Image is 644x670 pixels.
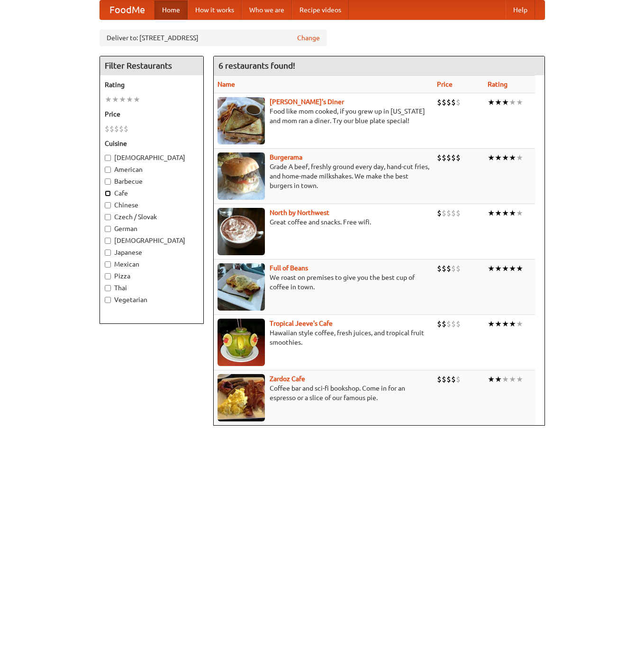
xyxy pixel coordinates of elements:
[218,263,265,311] img: beans.jpg
[506,0,535,19] a: Help
[188,0,242,19] a: How it works
[292,0,349,19] a: Recipe videos
[218,273,429,292] p: We roast on premises to give you the best cup of coffee in town.
[446,374,451,384] li: $
[105,177,199,186] label: Barbecue
[270,320,333,327] a: Tropical Jeeve's Cafe
[105,139,199,148] h5: Cuisine
[442,208,446,218] li: $
[488,374,495,384] li: ★
[488,152,495,163] li: ★
[437,374,442,384] li: $
[442,263,446,274] li: $
[105,297,111,303] input: Vegetarian
[105,155,111,161] input: [DEMOGRAPHIC_DATA]
[105,273,111,279] input: Pizza
[509,319,516,329] li: ★
[105,259,199,269] label: Mexican
[218,384,429,402] p: Coffee bar and sci-fi bookshop. Come in for an espresso or a slice of our famous pie.
[509,374,516,384] li: ★
[509,208,516,218] li: ★
[105,283,199,293] label: Thai
[509,97,516,107] li: ★
[119,124,124,134] li: $
[502,152,509,163] li: ★
[456,319,461,329] li: $
[218,107,429,125] p: Food like mom cooked, if you grew up in [US_STATE] and mom ran a diner. Try our blue plate special!
[451,374,456,384] li: $
[218,97,265,144] img: sallys.jpg
[133,94,140,105] li: ★
[516,152,523,163] li: ★
[456,374,461,384] li: $
[270,98,344,106] a: [PERSON_NAME]'s Diner
[105,202,111,208] input: Chinese
[516,319,523,329] li: ★
[100,0,154,19] a: FoodMe
[105,212,199,222] label: Czech / Slovak
[105,214,111,220] input: Czech / Slovak
[446,152,451,163] li: $
[451,263,456,274] li: $
[105,190,111,197] input: Cafe
[105,109,199,119] h5: Price
[451,97,456,107] li: $
[451,152,456,163] li: $
[105,124,109,134] li: $
[502,208,509,218] li: ★
[446,263,451,274] li: $
[451,319,456,329] li: $
[105,226,111,232] input: German
[297,33,320,43] a: Change
[495,97,502,107] li: ★
[446,319,451,329] li: $
[124,124,128,134] li: $
[105,250,111,256] input: Japanese
[456,97,461,107] li: $
[516,263,523,274] li: ★
[437,152,442,163] li: $
[495,152,502,163] li: ★
[451,208,456,218] li: $
[218,162,429,190] p: Grade A beef, freshly ground every day, hand-cut fries, and home-made milkshakes. We make the bes...
[218,80,235,88] a: Name
[126,94,133,105] li: ★
[437,208,442,218] li: $
[502,263,509,274] li: ★
[105,200,199,210] label: Chinese
[442,152,446,163] li: $
[446,208,451,218] li: $
[516,374,523,384] li: ★
[488,97,495,107] li: ★
[495,208,502,218] li: ★
[495,374,502,384] li: ★
[105,285,111,291] input: Thai
[105,224,199,233] label: German
[502,319,509,329] li: ★
[218,319,265,366] img: jeeves.jpg
[105,80,199,89] h5: Rating
[488,208,495,218] li: ★
[270,153,302,161] b: Burgerama
[502,374,509,384] li: ★
[105,179,111,185] input: Barbecue
[442,319,446,329] li: $
[109,124,114,134] li: $
[119,94,126,105] li: ★
[105,153,199,162] label: [DEMOGRAPHIC_DATA]
[437,80,453,88] a: Price
[442,374,446,384] li: $
[488,319,495,329] li: ★
[105,94,112,105] li: ★
[270,375,305,383] a: Zardoz Cafe
[154,0,188,19] a: Home
[270,209,329,216] b: North by Northwest
[270,264,308,272] b: Full of Beans
[509,263,516,274] li: ★
[437,97,442,107] li: $
[502,97,509,107] li: ★
[437,263,442,274] li: $
[218,208,265,255] img: north.jpg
